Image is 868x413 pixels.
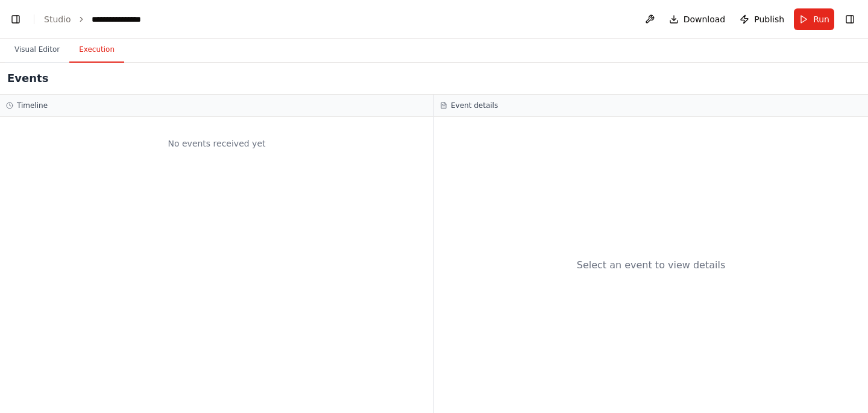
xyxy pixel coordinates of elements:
button: Visual Editor [5,37,69,63]
nav: breadcrumb [44,13,154,25]
span: Publish [754,13,784,25]
div: Select an event to view details [577,258,726,273]
button: Download [664,8,731,30]
button: Hide right sidebar [841,11,858,28]
button: Run [794,8,834,30]
span: Download [684,13,726,25]
a: Studio [44,14,71,24]
div: No events received yet [6,123,427,164]
button: Publish [735,8,789,30]
button: Execution [69,37,124,63]
button: Show left sidebar [7,11,24,28]
span: Run [813,13,829,25]
h3: Timeline [17,101,48,110]
h3: Event details [451,101,498,110]
h2: Events [7,70,48,87]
